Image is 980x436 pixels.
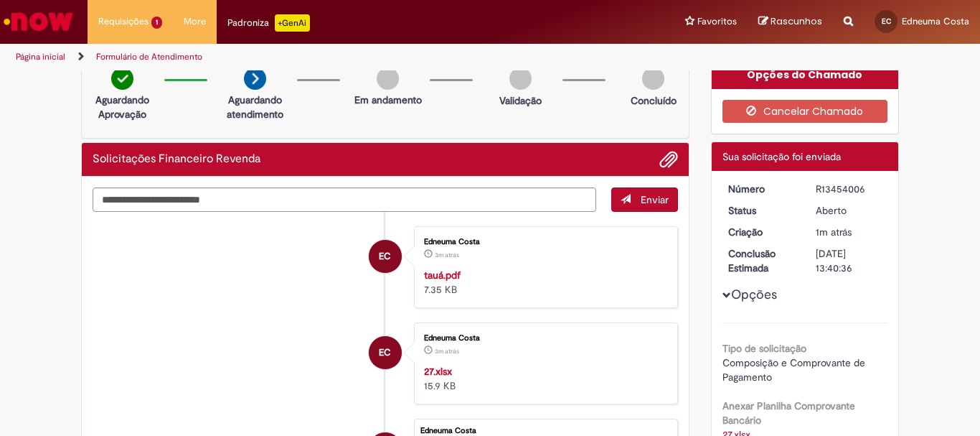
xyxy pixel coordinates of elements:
div: 7.35 KB [424,268,663,297]
p: Concluído [631,93,677,108]
a: Formulário de Atendimento [96,51,202,62]
div: Edneuma Costa [424,334,663,343]
p: Validação [499,93,542,108]
a: Página inicial [16,51,65,62]
img: ServiceNow [1,7,75,36]
a: tauá.pdf [424,269,461,282]
time: 27/08/2025 17:38:17 [435,347,459,356]
textarea: Digite sua mensagem aqui... [93,187,596,212]
span: Rascunhos [771,14,822,28]
a: 27.xlsx [424,365,452,378]
button: Enviar [611,187,678,212]
dt: Número [717,182,806,196]
dt: Criação [717,225,806,239]
a: Rascunhos [758,15,822,29]
span: More [184,14,206,29]
div: Edneuma Costa [369,336,402,369]
div: Edneuma Costa [420,427,670,435]
span: 3m atrás [435,251,459,259]
h2: Solicitações Financeiro Revenda Histórico de tíquete [93,153,260,166]
p: Aguardando Aprovação [88,93,157,121]
ul: Trilhas de página [11,44,643,70]
span: Enviar [641,193,669,206]
span: Sua solicitação foi enviada [722,150,841,163]
button: Cancelar Chamado [722,100,888,123]
div: [DATE] 13:40:36 [816,246,882,275]
span: 1m atrás [816,226,852,238]
dt: Conclusão Estimada [717,246,806,275]
p: Aguardando atendimento [220,93,290,121]
div: Padroniza [227,14,310,32]
img: img-circle-grey.png [642,68,664,90]
span: Requisições [98,14,149,29]
span: Edneuma Costa [902,15,969,27]
span: EC [882,17,891,26]
img: img-circle-grey.png [377,68,399,90]
button: Adicionar anexos [659,150,678,169]
div: R13454006 [816,182,882,196]
b: Anexar Planilha Comprovante Bancário [722,399,855,427]
img: arrow-next.png [244,68,266,90]
p: Em andamento [354,93,422,107]
span: EC [379,239,391,274]
div: Aberto [816,203,882,218]
span: EC [379,335,391,370]
div: 27/08/2025 17:40:32 [816,225,882,239]
span: Composição e Comprovante de Pagamento [722,356,868,384]
img: check-circle-green.png [111,68,133,90]
dt: Status [717,203,806,218]
div: Edneuma Costa [369,240,402,273]
p: +GenAi [275,14,310,32]
div: 15.9 KB [424,364,663,393]
span: Favoritos [697,14,737,29]
div: Opções do Chamado [712,60,899,89]
b: Tipo de solicitação [722,342,806,355]
span: 1 [151,17,162,29]
time: 27/08/2025 17:38:24 [435,251,459,259]
time: 27/08/2025 17:40:32 [816,226,852,238]
div: Edneuma Costa [424,238,663,246]
span: 3m atrás [435,347,459,356]
img: img-circle-grey.png [509,68,532,90]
